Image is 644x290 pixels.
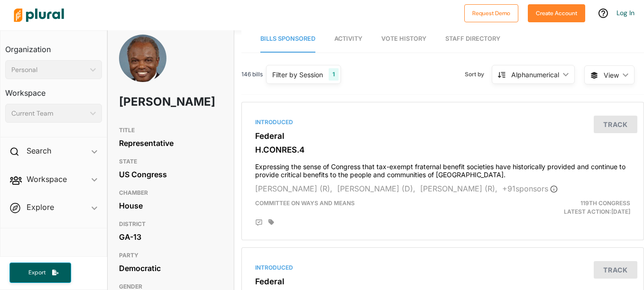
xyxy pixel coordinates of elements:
h3: H.CONRES.4 [255,145,630,154]
div: Introduced [255,263,630,272]
span: Committee on Ways and Means [255,199,355,207]
span: Export [22,269,52,277]
button: Create Account [528,4,585,22]
div: Add Position Statement [255,219,263,227]
a: Vote History [381,26,426,53]
a: Create Account [528,8,585,18]
h2: Search [27,145,51,156]
span: 119th Congress [580,199,630,207]
h1: [PERSON_NAME] [119,88,181,116]
div: GA-13 [119,230,222,244]
button: Track [594,116,637,133]
button: Export [9,263,71,283]
h3: Organization [5,36,102,56]
div: Latest Action: [DATE] [507,199,637,216]
a: Staff Directory [445,26,500,53]
span: [PERSON_NAME] (D), [337,184,415,193]
h3: DISTRICT [119,218,222,230]
a: Activity [334,26,362,53]
a: Bills Sponsored [260,26,315,53]
button: Track [594,261,637,279]
div: Alphanumerical [511,70,559,80]
div: Democratic [119,261,222,275]
span: Vote History [381,35,426,42]
h3: TITLE [119,125,222,136]
span: + 91 sponsor s [502,184,558,193]
div: Current Team [11,109,86,118]
h3: Workspace [5,79,102,100]
div: 1 [329,68,339,81]
div: Representative [119,136,222,150]
span: Bills Sponsored [260,35,315,42]
a: Log In [616,9,635,17]
div: House [119,199,222,213]
div: US Congress [119,167,222,181]
div: Introduced [255,118,630,127]
span: 146 bills [241,70,263,79]
span: [PERSON_NAME] (R), [420,184,497,193]
span: [PERSON_NAME] (R), [255,184,332,193]
h4: Expressing the sense of Congress that tax-exempt fraternal benefit societies have historically pr... [255,158,630,179]
h3: CHAMBER [119,187,222,199]
div: Add tags [268,219,274,226]
h3: STATE [119,156,222,167]
span: View [604,70,619,80]
div: Personal [11,65,86,75]
h3: Federal [255,131,630,141]
h3: Federal [255,277,630,286]
div: Filter by Session [272,70,323,80]
span: Activity [334,35,362,42]
img: Headshot of David Scott [119,35,166,92]
h3: PARTY [119,250,222,261]
button: Request Demo [464,4,518,22]
a: Request Demo [464,8,518,18]
span: Sort by [465,70,492,79]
